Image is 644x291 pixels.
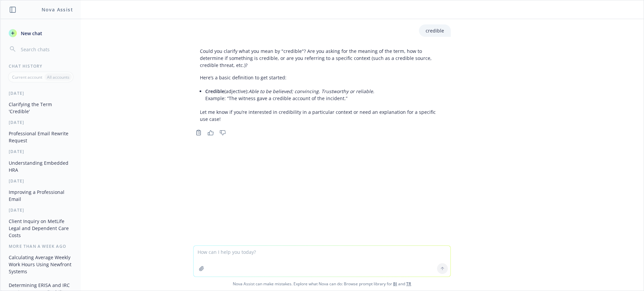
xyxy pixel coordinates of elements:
[406,281,411,287] a: TR
[1,120,81,125] div: [DATE]
[6,128,75,146] button: Professional Email Rewrite Request
[1,207,81,213] div: [DATE]
[6,157,75,175] button: Understanding Embedded HRA
[1,149,81,154] div: [DATE]
[205,88,224,94] span: Credible
[200,48,444,69] p: Could you clarify what you mean by "credible"? Are you asking for the meaning of the term, how to...
[6,187,75,205] button: Improving a Professional Email
[6,252,75,277] button: Calculating Average Weekly Work Hours Using Newfront Systems
[205,86,444,103] li: (adjective): Example: “The witness gave a credible account of the incident.”
[19,30,42,37] span: New chat
[6,216,75,241] button: Client Inquiry on MetLife Legal and Dependent Care Costs
[6,27,75,39] button: New chat
[200,108,444,123] p: Let me know if you’re interested in credibility in a particular context or need an explanation fo...
[19,45,73,54] input: Search chats
[1,90,81,96] div: [DATE]
[42,6,73,13] h1: Nova Assist
[217,128,228,137] button: Thumbs down
[47,74,69,80] p: All accounts
[6,99,75,117] button: Clarifying the Term 'Credible'
[249,88,374,94] em: Able to be believed; convincing. Trustworthy or reliable.
[1,243,81,249] div: More than a week ago
[12,74,42,80] p: Current account
[1,178,81,184] div: [DATE]
[393,281,397,287] a: BI
[426,27,444,34] p: credible
[196,130,202,136] svg: Copy to clipboard
[200,74,444,81] p: Here’s a basic definition to get started:
[1,63,81,69] div: Chat History
[3,277,641,291] span: Nova Assist can make mistakes. Explore what Nova can do: Browse prompt library for and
